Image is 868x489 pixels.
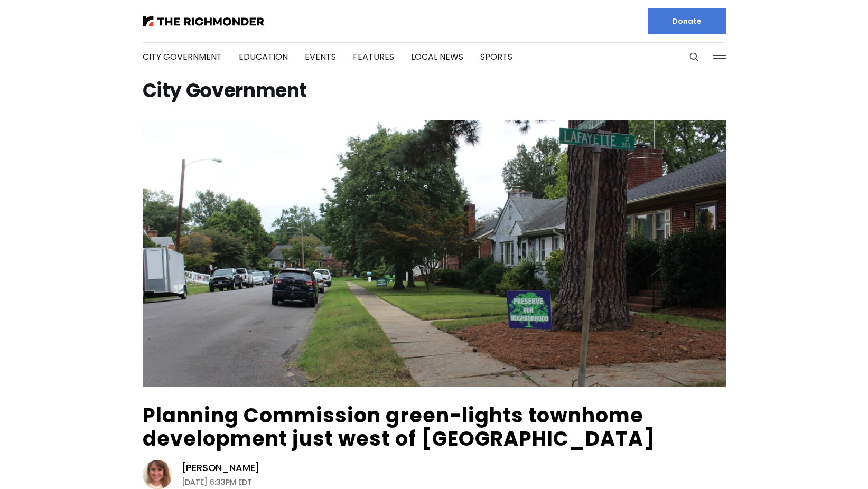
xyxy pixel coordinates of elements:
[143,401,655,453] a: Planning Commission green-lights townhome development just west of [GEOGRAPHIC_DATA]
[143,16,264,26] img: The Richmonder
[143,51,222,63] a: City Government
[648,8,726,34] a: Donate
[143,120,726,387] img: Planning Commission green-lights townhome development just west of Carytown
[143,82,726,99] h1: City Government
[305,51,336,63] a: Events
[239,51,288,63] a: Education
[411,51,463,63] a: Local News
[353,51,394,63] a: Features
[480,51,512,63] a: Sports
[182,476,252,488] time: [DATE] 6:33PM EDT
[182,462,260,474] a: [PERSON_NAME]
[686,49,702,65] button: Search this site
